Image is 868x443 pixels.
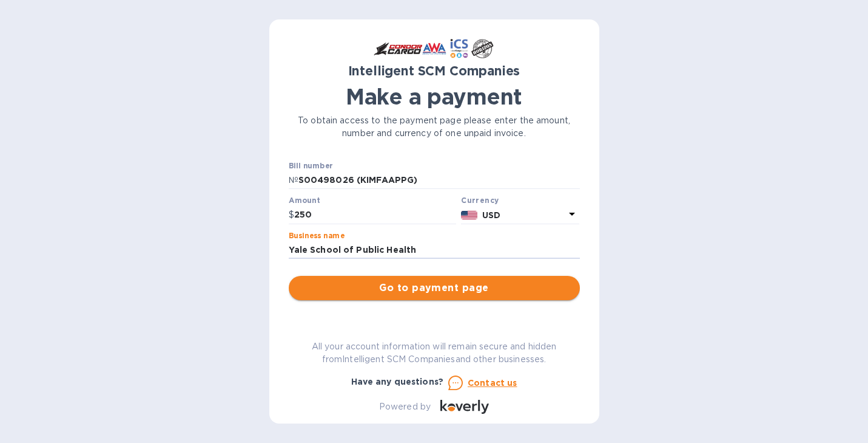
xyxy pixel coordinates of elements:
[379,400,431,413] p: Powered by
[289,241,580,259] input: Enter business name
[289,114,580,140] p: To obtain access to the payment page please enter the amount, number and currency of one unpaid i...
[294,206,457,224] input: 0.00
[289,162,332,170] label: Bill number
[289,197,320,205] label: Amount
[298,171,580,190] input: Enter bill number
[482,210,500,220] b: USD
[289,232,345,239] label: Business name
[348,63,520,78] b: Intelligent SCM Companies
[289,84,580,109] h1: Make a payment
[289,174,298,187] p: №
[289,276,580,300] button: Go to payment page
[461,196,499,205] b: Currency
[289,208,294,221] p: $
[468,378,517,388] u: Contact us
[351,377,444,386] b: Have any questions?
[461,211,477,219] img: USD
[289,340,580,366] p: All your account information will remain secure and hidden from Intelligent SCM Companies and oth...
[298,281,570,295] span: Go to payment page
